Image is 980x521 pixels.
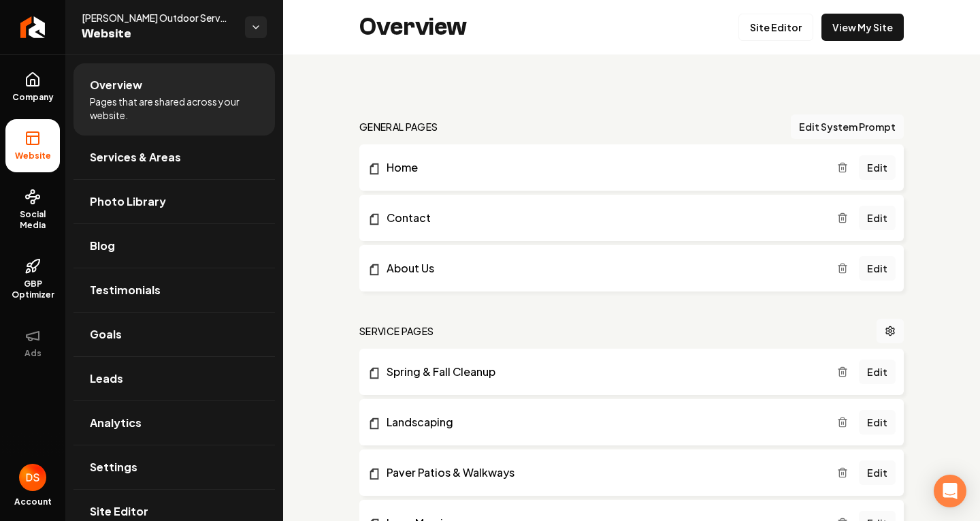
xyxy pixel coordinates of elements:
[359,120,438,133] h2: general pages
[90,95,259,122] span: Pages that are shared across your website.
[90,149,181,165] span: Services & Areas
[90,415,142,431] span: Analytics
[82,11,234,25] span: [PERSON_NAME] Outdoor Services
[367,260,837,277] a: About Us
[19,464,46,491] button: Open user button
[859,410,896,435] a: Edit
[859,360,896,384] a: Edit
[367,364,837,380] a: Spring & Fall Cleanup
[90,282,161,298] span: Testimonials
[90,503,148,520] span: Site Editor
[14,496,52,507] span: Account
[73,401,275,445] a: Analytics
[10,151,56,161] span: Website
[367,210,837,226] a: Contact
[859,206,896,230] a: Edit
[367,159,837,176] a: Home
[791,114,904,139] button: Edit System Prompt
[90,77,142,93] span: Overview
[19,348,47,359] span: Ads
[73,268,275,312] a: Testimonials
[5,178,60,242] a: Social Media
[367,414,837,430] a: Landscaping
[5,61,60,114] a: Company
[5,209,60,231] span: Social Media
[359,324,434,338] h2: Service Pages
[73,224,275,268] a: Blog
[82,25,234,44] span: Website
[90,238,115,254] span: Blog
[73,136,275,179] a: Services & Areas
[934,475,966,507] div: Open Intercom Messenger
[821,14,904,41] a: View My Site
[359,14,467,41] h2: Overview
[367,464,837,481] a: Paver Patios & Walkways
[5,317,60,370] button: Ads
[90,326,122,343] span: Goals
[859,256,896,281] a: Edit
[73,357,275,400] a: Leads
[738,14,813,41] a: Site Editor
[859,155,896,180] a: Edit
[73,445,275,489] a: Settings
[20,16,46,38] img: Rebolt Logo
[73,180,275,223] a: Photo Library
[5,279,60,300] span: GBP Optimizer
[859,460,896,485] a: Edit
[7,92,59,103] span: Company
[90,459,137,475] span: Settings
[73,313,275,356] a: Goals
[90,193,166,210] span: Photo Library
[5,247,60,311] a: GBP Optimizer
[90,370,123,387] span: Leads
[19,464,46,491] img: Dalton Stacy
